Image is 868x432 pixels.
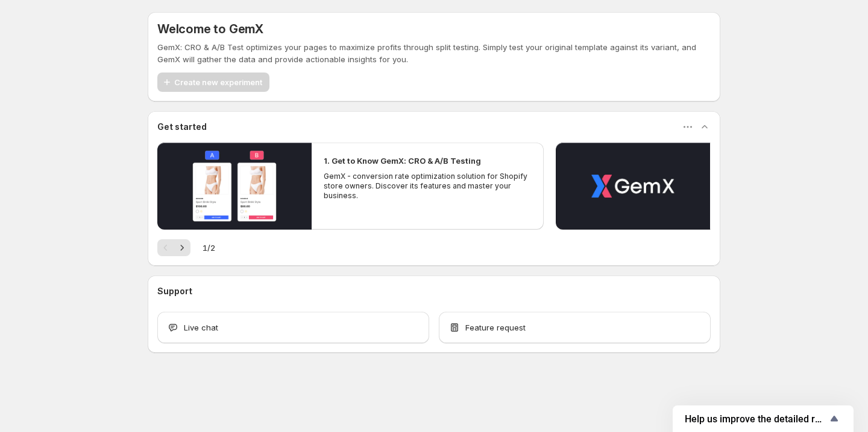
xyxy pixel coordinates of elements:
button: Play video [157,143,312,230]
nav: Pagination [157,239,190,256]
h3: Support [157,285,192,297]
p: GemX: CRO & A/B Test optimizes your pages to maximize profits through split testing. Simply test ... [157,41,711,65]
h5: Welcome to GemX [157,22,263,36]
button: Play video [556,143,710,230]
p: GemX - conversion rate optimization solution for Shopify store owners. Discover its features and ... [324,172,531,201]
span: Help us improve the detailed report for A/B campaigns [685,413,827,425]
span: 1 / 2 [203,242,215,254]
h3: Get started [157,121,207,133]
span: Feature request [465,321,526,334]
h2: 1. Get to Know GemX: CRO & A/B Testing [324,155,481,167]
button: Next [174,239,190,256]
button: Show survey - Help us improve the detailed report for A/B campaigns [685,411,841,426]
span: Live chat [184,321,218,334]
